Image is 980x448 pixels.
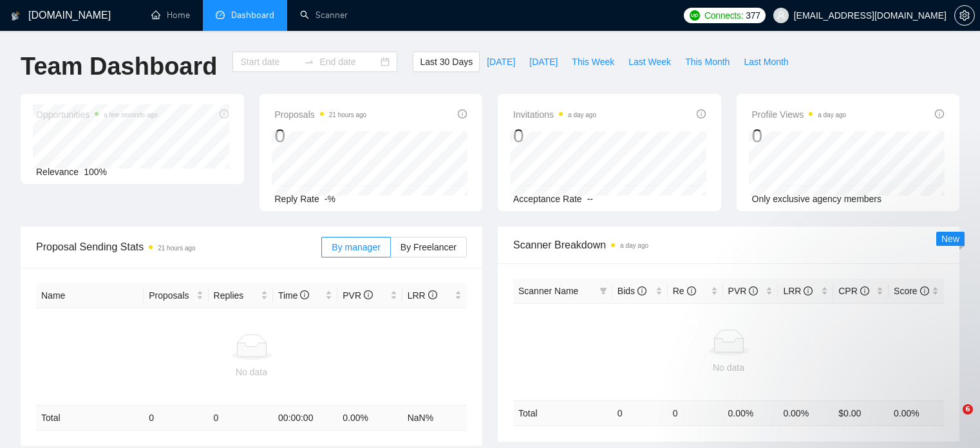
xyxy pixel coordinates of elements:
td: 00:00:00 [273,406,337,431]
span: info-circle [428,290,437,299]
div: 0 [752,124,847,148]
span: LRR [408,290,437,301]
span: dashboard [216,10,225,19]
span: This Month [685,55,730,69]
span: Proposals [149,288,193,303]
span: info-circle [458,109,467,118]
time: a day ago [818,111,846,118]
span: By Freelancer [400,242,457,252]
td: 0.00 % [337,406,402,431]
span: Invitations [513,107,596,122]
span: info-circle [364,290,373,299]
div: 0 [513,124,596,148]
td: 0 [144,406,208,431]
a: setting [954,10,975,21]
span: -% [325,194,335,204]
span: info-circle [687,286,696,295]
td: Total [513,400,612,425]
th: Replies [209,283,273,308]
span: info-circle [935,109,944,118]
span: Scanner Name [518,286,578,296]
button: [DATE] [480,51,522,72]
time: 21 hours ago [158,245,195,252]
span: user [777,11,786,20]
span: [DATE] [487,55,515,69]
div: No data [518,360,939,375]
td: 0.00 % [723,400,778,425]
time: a day ago [568,111,596,118]
th: Name [36,283,144,308]
span: New [941,234,959,244]
input: End date [319,55,378,69]
th: Proposals [144,283,208,308]
span: PVR [343,290,373,301]
time: a day ago [620,242,648,249]
span: info-circle [749,286,758,295]
a: homeHome [151,10,190,21]
span: PVR [728,286,759,296]
span: By manager [332,242,380,252]
h1: Team Dashboard [21,51,217,82]
span: swap-right [304,57,314,67]
input: Start date [240,55,299,69]
button: [DATE] [522,51,565,72]
span: to [304,57,314,67]
span: CPR [838,286,869,296]
button: setting [954,5,975,26]
span: This Week [572,55,614,69]
img: logo [11,6,20,26]
span: info-circle [804,286,813,295]
span: -- [587,194,593,204]
span: 100% [84,167,107,177]
button: Last 30 Days [413,51,480,72]
span: Acceptance Rate [513,194,582,204]
a: searchScanner [300,10,348,21]
td: 0 [209,406,273,431]
span: Profile Views [752,107,847,122]
td: $ 0.00 [833,400,889,425]
span: Time [278,290,309,301]
span: info-circle [860,286,869,295]
span: 6 [963,404,973,415]
td: 0.00 % [889,400,944,425]
span: Score [894,286,928,296]
button: Last Week [621,51,678,72]
td: 0.00 % [778,400,833,425]
span: Relevance [36,167,79,177]
span: info-circle [300,290,309,299]
td: 0 [612,400,668,425]
span: info-circle [920,286,929,295]
span: Connects: [704,8,743,23]
span: LRR [783,286,813,296]
span: Reply Rate [275,194,319,204]
span: Last Month [744,55,788,69]
div: 0 [275,124,367,148]
div: No data [41,365,462,379]
span: Proposal Sending Stats [36,239,321,255]
span: Dashboard [231,10,274,21]
button: This Month [678,51,737,72]
span: Last 30 Days [420,55,473,69]
span: info-circle [697,109,706,118]
button: Last Month [737,51,795,72]
span: setting [955,10,974,21]
time: 21 hours ago [329,111,366,118]
button: This Week [565,51,621,72]
span: Scanner Breakdown [513,237,944,253]
span: Last Week [628,55,671,69]
td: Total [36,406,144,431]
td: NaN % [402,406,467,431]
span: info-circle [637,286,646,295]
span: Re [673,286,696,296]
span: [DATE] [529,55,558,69]
span: Only exclusive agency members [752,194,882,204]
span: Proposals [275,107,367,122]
span: Bids [617,286,646,296]
span: Replies [214,288,258,303]
span: 377 [746,8,760,23]
img: upwork-logo.png [690,10,700,21]
span: filter [597,281,610,301]
span: filter [599,287,607,295]
iframe: Intercom live chat [936,404,967,435]
td: 0 [668,400,723,425]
